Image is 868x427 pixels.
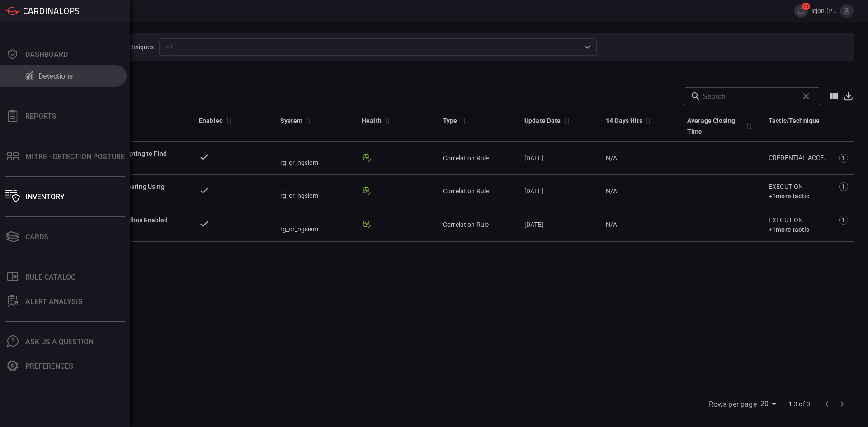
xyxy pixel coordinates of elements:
[769,192,809,200] span: + 1 more tactic
[280,216,289,221] div: NG
[25,233,48,241] div: Cards
[769,115,820,126] div: Tactic/Technique
[769,153,829,163] div: Credential Access
[606,115,642,126] div: 14 Days Hits
[835,399,850,408] span: Go to next page
[819,399,835,408] span: Go to previous page
[280,115,302,126] div: System
[280,182,347,200] div: rg_cr_ngsiem
[443,154,510,163] div: Correlation Rule
[769,226,809,233] span: + 1 more tactic
[642,117,653,125] span: Sort by 14 Days Hits descending
[443,187,510,196] div: Correlation Rule
[517,208,599,242] td: [DATE]
[25,273,76,282] div: Rule Catalog
[839,154,848,163] div: 1
[581,41,594,53] button: Open
[561,117,572,125] span: Sort by Update Date descending
[280,149,347,167] div: rg_cr_ngsiem
[38,72,73,80] div: Detections
[709,399,757,409] label: Rows per page
[703,87,795,105] input: Search
[769,216,829,225] div: Execution
[443,220,510,229] div: Correlation Rule
[517,175,599,208] td: [DATE]
[382,117,392,125] span: Sort by Health ascending
[280,149,289,155] div: NG
[606,221,617,228] span: N/A
[25,362,73,371] div: Preferences
[798,89,814,104] span: Clear search
[839,182,848,191] div: 1
[839,216,848,225] div: 1
[362,115,382,126] div: Health
[760,397,779,411] div: Rows per page
[302,117,313,125] span: Sort by System ascending
[606,155,617,162] span: N/A
[280,216,347,234] div: rg_cr_ngsiem
[785,399,814,408] span: 1-3 of 3
[517,142,599,175] td: [DATE]
[25,112,57,121] div: Reports
[794,4,808,18] button: 15
[524,115,561,126] div: Update Date
[162,41,579,52] input: All
[280,182,289,188] div: NG
[825,87,843,105] button: Show/Hide columns
[25,297,83,306] div: ALERT ANALYSIS
[25,338,94,346] div: Ask Us A Question
[25,50,68,59] div: Dashboard
[687,115,743,137] div: Average Closing Time
[223,117,234,125] span: Sort by Enabled descending
[769,182,829,192] div: Execution
[743,122,754,130] span: Sort by Average Closing Time descending
[443,115,458,126] div: Type
[606,188,617,195] span: N/A
[25,192,65,201] div: Inventory
[811,7,836,14] span: lejon.[PERSON_NAME]
[199,115,223,126] div: Enabled
[458,117,468,125] span: Sort by Type ascending
[843,91,854,101] button: Export
[802,3,810,10] span: 15
[25,152,125,161] div: MITRE - Detection Posture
